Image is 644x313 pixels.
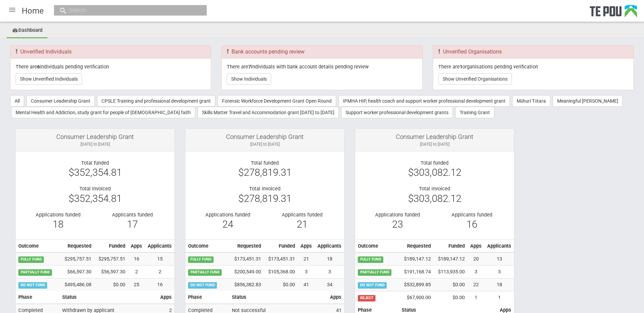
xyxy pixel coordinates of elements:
[467,239,484,252] th: Apps
[7,23,48,38] a: Dashboard
[398,266,434,278] td: $191,168.74
[10,95,24,107] button: All
[21,134,169,140] div: Consumer Leadership Grant
[264,239,298,252] th: Funded
[190,134,339,140] div: Consumer Leadership Grant
[355,239,398,252] th: Outcome
[21,160,169,166] div: Total funded
[467,266,484,278] td: 3
[190,160,339,166] div: Total funded
[158,291,174,304] th: Apps
[128,239,145,252] th: Apps
[198,107,339,118] button: Skills Matter Travel and Accommodation grant [DATE] to [DATE]
[190,186,339,192] div: Total invoiced
[21,186,169,192] div: Total invoiced
[398,239,434,252] th: Requested
[145,239,174,252] th: Applicants
[59,278,94,291] td: $495,486.08
[360,141,509,147] div: [DATE] to [DATE]
[434,291,467,304] td: $0.00
[145,252,174,265] td: 15
[484,252,514,265] td: 13
[97,95,215,107] button: CPSLE Training and professional development grant
[398,278,434,291] td: $532,899.85
[228,266,264,278] td: $200,549.00
[190,169,339,175] div: $278,819.31
[484,278,514,291] td: 18
[434,252,467,265] td: $189,147.12
[434,266,467,278] td: $113,935.00
[94,278,128,291] td: $0.00
[21,195,169,202] div: $352,354.81
[228,278,264,291] td: $856,382.83
[59,239,94,252] th: Requested
[190,195,339,202] div: $278,819.31
[484,239,514,252] th: Applicants
[358,256,383,263] span: FULLY FUND
[37,64,40,70] b: 6
[360,186,509,192] div: Total invoiced
[128,252,145,265] td: 16
[455,107,494,118] button: Training Grant
[18,269,52,275] span: PARTIALLY FUND
[360,160,509,166] div: Total funded
[100,221,164,227] div: 17
[360,134,509,140] div: Consumer Leadership Grant
[188,269,222,275] span: PARTIALLY FUND
[438,49,628,55] h3: Unverified Organisations
[190,141,339,147] div: [DATE] to [DATE]
[298,266,315,278] td: 3
[227,73,271,85] button: Show Individuals
[21,141,169,147] div: [DATE] to [DATE]
[365,221,429,227] div: 23
[227,64,417,70] p: There are individuals with bank account details pending review
[18,282,47,288] span: DO NOT FUND
[512,95,550,107] button: Māhuri Tōtara
[360,195,509,202] div: $303,082.12
[196,212,260,218] div: Applications funded
[315,252,344,265] td: 18
[188,282,217,288] span: DO NOT FUND
[248,64,251,70] b: 7
[26,221,90,227] div: 18
[298,278,315,291] td: 41
[59,252,94,265] td: $295,757.51
[228,252,264,265] td: $173,451.31
[94,239,128,252] th: Funded
[338,95,510,107] button: IPMHA HIP, health coach and support worker professional development grant
[145,266,174,278] td: 2
[438,64,628,70] p: There are organisations pending verification
[94,266,128,278] td: $56,597.30
[438,73,512,85] button: Show Unverified Organisations
[467,252,484,265] td: 20
[16,73,82,85] button: Show Unverified Individuals
[196,221,260,227] div: 24
[467,291,484,304] td: 1
[398,252,434,265] td: $189,147.12
[358,282,387,288] span: DO NOT FUND
[298,239,315,252] th: Apps
[484,266,514,278] td: 3
[94,252,128,265] td: $295,757.51
[26,95,95,107] button: Consumer Leadership Grant
[59,266,94,278] td: $66,597.30
[228,239,264,252] th: Requested
[327,291,344,304] th: Apps
[434,239,467,252] th: Funded
[315,278,344,291] td: 34
[16,64,206,70] p: There are individuals pending verification
[434,278,467,291] td: $0.00
[16,239,59,252] th: Outcome
[440,221,504,227] div: 16
[185,291,229,304] th: Phase
[264,252,298,265] td: $173,451.31
[360,169,509,175] div: $303,082.12
[21,169,169,175] div: $352,354.81
[227,49,417,55] h3: Bank accounts pending review
[298,252,315,265] td: 21
[358,269,391,275] span: PARTIALLY FUND
[100,212,164,218] div: Applicants funded
[18,256,44,263] span: FULLY FUND
[484,291,514,304] td: 1
[229,291,327,304] th: Status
